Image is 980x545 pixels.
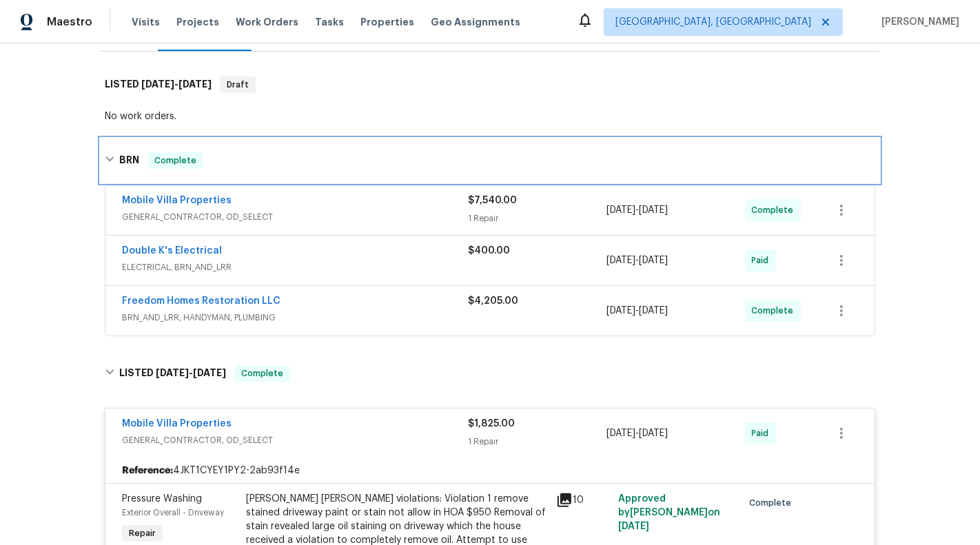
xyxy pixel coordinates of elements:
div: BRN Complete [101,138,879,183]
div: No work orders. [105,110,875,123]
span: Properties [360,15,414,29]
span: ELECTRICAL, BRN_AND_LRR [122,260,468,274]
h6: LISTED [105,76,212,93]
span: [PERSON_NAME] [876,15,959,29]
span: [DATE] [156,368,189,378]
span: Projects [176,15,219,29]
span: Complete [752,203,799,217]
div: LISTED [DATE]-[DATE]Draft [101,63,879,107]
span: $7,540.00 [468,196,517,205]
span: [DATE] [193,368,226,378]
span: Complete [752,304,799,318]
span: [DATE] [141,79,174,89]
span: Repair [123,526,161,540]
a: Mobile Villa Properties [122,419,232,429]
span: Geo Assignments [431,15,520,29]
span: [DATE] [639,205,668,215]
span: - [606,426,668,440]
span: $1,825.00 [468,419,515,429]
span: [DATE] [618,522,649,531]
span: Work Orders [236,15,298,29]
span: Paid [752,426,775,440]
a: Mobile Villa Properties [122,196,232,205]
span: Tasks [315,17,344,27]
span: [DATE] [178,79,212,89]
span: $400.00 [468,246,510,256]
span: BRN_AND_LRR, HANDYMAN, PLUMBING [122,311,468,325]
span: Paid [752,254,775,267]
span: [DATE] [606,306,635,316]
b: Reference: [122,464,173,477]
span: - [606,304,668,318]
div: 10 [556,492,610,508]
h6: BRN [119,152,139,169]
span: Visits [132,15,160,29]
span: Pressure Washing [122,494,202,504]
span: [DATE] [639,306,668,316]
span: - [606,254,668,267]
span: [DATE] [606,256,635,265]
span: [DATE] [606,429,635,438]
span: Complete [236,367,289,380]
div: 1 Repair [468,435,606,449]
span: GENERAL_CONTRACTOR, OD_SELECT [122,433,468,447]
span: Exterior Overall - Driveway [122,508,224,517]
span: Draft [221,78,254,92]
div: LISTED [DATE]-[DATE]Complete [101,351,879,395]
span: [DATE] [639,256,668,265]
span: - [606,203,668,217]
span: Complete [149,154,202,167]
div: 1 Repair [468,212,606,225]
span: Complete [749,496,797,510]
a: Double K's Electrical [122,246,222,256]
span: [DATE] [639,429,668,438]
a: Freedom Homes Restoration LLC [122,296,280,306]
span: [GEOGRAPHIC_DATA], [GEOGRAPHIC_DATA] [615,15,811,29]
h6: LISTED [119,365,226,382]
span: Maestro [47,15,92,29]
span: GENERAL_CONTRACTOR, OD_SELECT [122,210,468,224]
span: - [141,79,212,89]
span: Approved by [PERSON_NAME] on [618,494,720,531]
span: [DATE] [606,205,635,215]
span: - [156,368,226,378]
span: $4,205.00 [468,296,518,306]
div: 4JKT1CYEY1PY2-2ab93f14e [105,458,875,483]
